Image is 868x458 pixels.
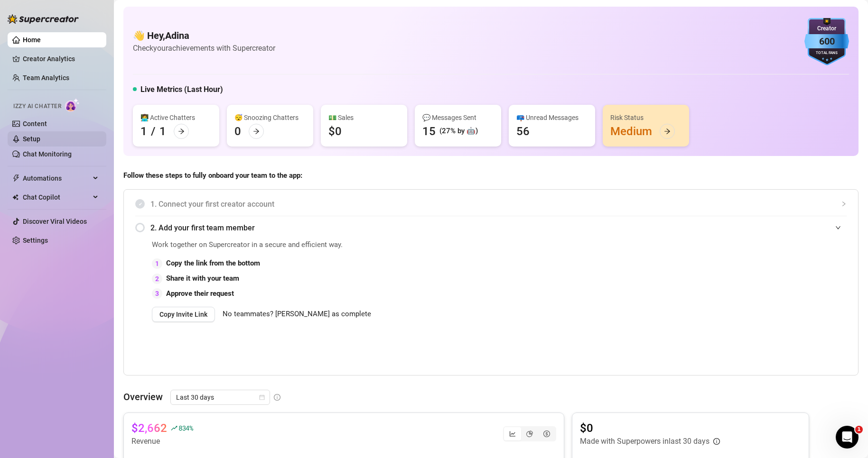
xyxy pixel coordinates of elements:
img: Chat Copilot [12,194,19,201]
iframe: Intercom live chat [836,426,859,449]
img: logo-BBDzfeDw.svg [8,14,79,24]
span: calendar [259,394,265,400]
article: Made with Superpowers in last 30 days [580,436,709,447]
span: 1 [855,426,863,433]
div: 1 [159,124,166,139]
div: 1. Connect your first creator account [135,192,847,216]
span: arrow-right [253,128,260,135]
span: Work together on Supercreator in a secure and efficient way. [152,239,633,251]
button: Copy Invite Link [152,307,215,322]
a: Team Analytics [23,74,69,82]
div: 💵 Sales [328,112,400,123]
div: 2. Add your first team member [135,216,847,239]
a: Home [23,36,41,44]
a: Creator Analytics [23,51,99,66]
div: $0 [328,124,342,139]
span: arrow-right [664,128,671,135]
article: Revenue [131,436,193,447]
span: Last 30 days [176,390,264,404]
span: collapsed [841,201,847,207]
div: 😴 Snoozing Chatters [234,112,306,123]
a: Content [23,120,47,128]
strong: Approve their request [166,289,234,298]
span: pie-chart [526,431,533,437]
img: AI Chatter [65,98,80,112]
span: Chat Copilot [23,190,90,205]
div: 0 [234,124,241,139]
span: 834 % [178,423,193,432]
article: $2,662 [131,421,167,436]
div: 3 [152,288,162,299]
div: 15 [422,124,436,139]
div: 📪 Unread Messages [516,112,588,123]
strong: Copy the link from the bottom [166,259,260,267]
span: 1. Connect your first creator account [150,198,847,210]
div: 1 [152,258,162,269]
h4: 👋 Hey, Adina [133,29,275,42]
span: dollar-circle [543,431,550,437]
span: info-circle [274,394,280,401]
a: Settings [23,237,48,244]
div: 👩‍💻 Active Chatters [140,112,212,123]
a: Setup [23,135,40,143]
div: 💬 Messages Sent [422,112,494,123]
span: info-circle [713,438,720,445]
div: 600 [804,34,849,49]
article: Overview [123,390,163,404]
div: 56 [516,124,530,139]
div: (27% by 🤖) [439,126,478,137]
strong: Follow these steps to fully onboard your team to the app: [123,171,302,180]
span: No teammates? [PERSON_NAME] as complete [223,309,371,320]
div: 2 [152,274,162,284]
span: expanded [835,225,841,230]
div: Total Fans [804,50,849,56]
span: Copy Invite Link [159,311,207,318]
span: line-chart [509,431,516,437]
a: Discover Viral Videos [23,218,87,225]
span: thunderbolt [12,174,20,182]
img: blue-badge-DgoSNQY1.svg [804,18,849,65]
strong: Share it with your team [166,274,239,283]
span: rise [171,425,177,431]
iframe: Adding Team Members [657,239,847,361]
span: arrow-right [178,128,185,135]
article: $0 [580,421,720,436]
div: Risk Status [610,112,681,123]
div: Creator [804,24,849,33]
article: Check your achievements with Supercreator [133,42,275,54]
a: Chat Monitoring [23,150,72,158]
span: 2. Add your first team member [150,222,847,234]
span: Izzy AI Chatter [13,102,61,111]
span: Automations [23,171,90,186]
div: 1 [140,124,147,139]
div: segmented control [503,426,556,441]
h5: Live Metrics (Last Hour) [140,84,223,95]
